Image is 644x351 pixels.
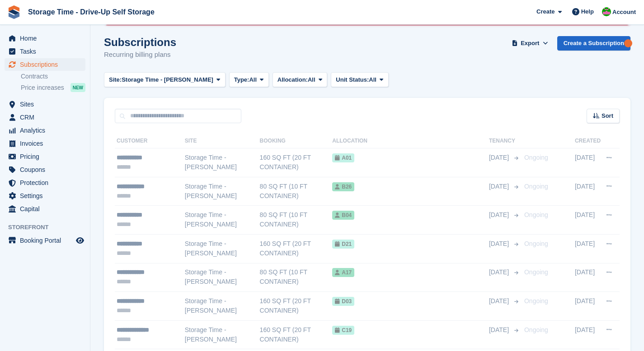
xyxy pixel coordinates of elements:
[20,45,74,58] span: Tasks
[20,176,74,189] span: Protection
[21,83,85,92] a: Price increases NEW
[612,8,636,17] span: Account
[20,58,74,71] span: Subscriptions
[581,7,594,16] span: Help
[5,234,85,247] a: menu
[5,45,85,58] a: menu
[510,36,550,51] button: Export
[20,111,74,124] span: CRM
[20,189,74,202] span: Settings
[602,7,611,16] img: Saeed
[20,234,74,247] span: Booking Portal
[75,235,85,246] a: Preview store
[20,124,74,137] span: Analytics
[21,72,85,81] a: Contracts
[104,36,176,48] h1: Subscriptions
[5,58,85,71] a: menu
[5,203,85,215] a: menu
[71,83,85,92] div: NEW
[20,32,74,45] span: Home
[21,83,64,92] span: Price increases
[5,163,85,176] a: menu
[557,36,630,51] a: Create a Subscription
[5,176,85,189] a: menu
[5,150,85,163] a: menu
[624,39,632,47] div: Tooltip anchor
[5,137,85,150] a: menu
[7,5,21,19] img: stora-icon-8386f47178a22dfd0bd8f6a31ec36ba5ce8667c1dd55bd0f319d3a0aa187defe.svg
[104,50,176,60] p: Recurring billing plans
[5,189,85,202] a: menu
[5,111,85,124] a: menu
[20,203,74,215] span: Capital
[5,98,85,111] a: menu
[20,98,74,111] span: Sites
[5,124,85,137] a: menu
[536,7,555,16] span: Create
[20,137,74,150] span: Invoices
[24,5,158,19] a: Storage Time - Drive-Up Self Storage
[521,39,539,48] span: Export
[8,223,90,232] span: Storefront
[20,163,74,176] span: Coupons
[5,32,85,45] a: menu
[20,150,74,163] span: Pricing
